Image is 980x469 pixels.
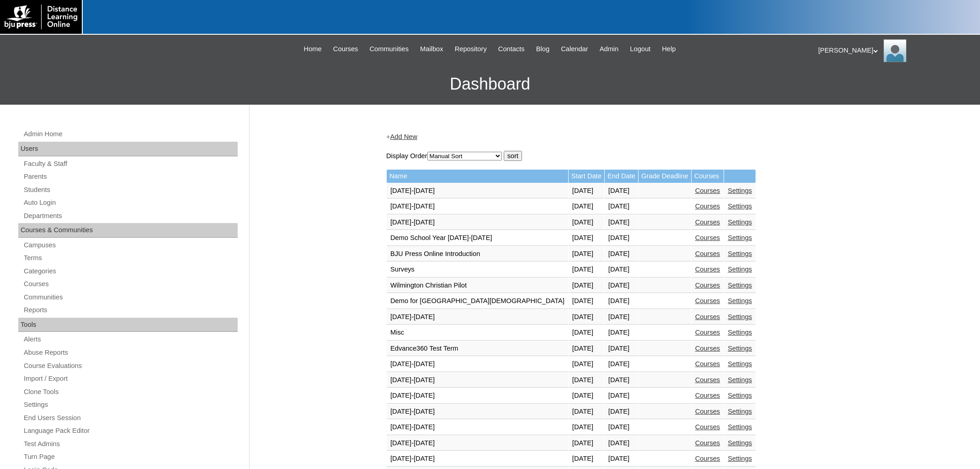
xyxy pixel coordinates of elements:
td: [DATE] [569,199,604,214]
span: Courses [333,44,358,54]
td: [DATE] [569,325,604,341]
div: Tools [18,318,238,332]
form: Display Order [386,151,839,161]
a: Language Pack Editor [23,425,238,437]
span: Repository [455,44,487,54]
a: Communities [23,292,238,303]
td: [DATE] [569,451,604,467]
span: Calendar [561,44,588,54]
td: [DATE]-[DATE] [387,436,568,451]
td: [DATE]-[DATE] [387,451,568,467]
a: Add New [390,133,417,140]
div: Courses & Communities [18,223,238,238]
td: [DATE]-[DATE] [387,388,568,404]
td: [DATE] [605,230,638,246]
a: Admin Home [23,128,238,140]
td: [DATE] [605,215,638,230]
a: Departments [23,210,238,222]
a: Courses [695,408,720,415]
h3: Dashboard [5,64,975,105]
a: Admin [595,44,623,54]
img: Pam Miller / Distance Learning Online Staff [884,39,906,62]
a: Settings [728,376,752,384]
td: [DATE]-[DATE] [387,357,568,372]
div: Users [18,142,238,156]
a: Courses [695,360,720,368]
td: [DATE] [569,404,604,420]
a: Courses [695,187,720,194]
a: Courses [695,282,720,289]
td: [DATE] [605,451,638,467]
a: Students [23,184,238,196]
td: [DATE] [605,325,638,341]
td: [DATE] [605,199,638,214]
td: Demo School Year [DATE]-[DATE] [387,230,568,246]
a: Settings [728,219,752,226]
a: Courses [329,44,363,54]
td: [DATE]-[DATE] [387,215,568,230]
td: [DATE] [569,373,604,388]
a: Logout [625,44,655,54]
span: Help [662,44,676,54]
a: Settings [728,250,752,257]
a: Settings [728,234,752,241]
a: Parents [23,171,238,182]
td: End Date [605,170,638,183]
td: Name [387,170,568,183]
td: [DATE] [605,341,638,357]
a: Test Admins [23,438,238,450]
a: Courses [695,250,720,257]
a: Courses [695,439,720,447]
a: Settings [728,282,752,289]
a: Faculty & Staff [23,158,238,170]
span: Logout [630,44,650,54]
td: [DATE] [605,373,638,388]
td: [DATE] [569,357,604,372]
a: Settings [728,360,752,368]
td: [DATE] [569,215,604,230]
td: [DATE] [569,420,604,435]
a: Settings [728,439,752,447]
a: Courses [695,266,720,273]
a: Settings [728,203,752,210]
a: Clone Tools [23,386,238,398]
td: Surveys [387,262,568,277]
a: Courses [695,234,720,241]
td: [DATE] [569,183,604,199]
a: Settings [728,392,752,399]
td: [DATE] [569,246,604,262]
td: [DATE] [569,309,604,325]
td: Start Date [569,170,604,183]
td: [DATE] [605,357,638,372]
td: [DATE] [569,388,604,404]
td: [DATE] [605,278,638,293]
td: [DATE] [569,278,604,293]
a: Contacts [494,44,529,54]
a: Turn Page [23,451,238,463]
td: [DATE] [605,262,638,277]
span: Contacts [498,44,525,54]
img: logo-white.png [5,5,77,29]
td: [DATE] [605,436,638,451]
td: [DATE]-[DATE] [387,373,568,388]
a: Repository [450,44,491,54]
a: Course Evaluations [23,360,238,372]
a: Settings [728,423,752,431]
a: Help [657,44,680,54]
a: Auto Login [23,197,238,208]
div: [PERSON_NAME] [818,39,971,62]
a: Categories [23,266,238,277]
a: Courses [695,376,720,384]
td: [DATE] [605,293,638,309]
td: [DATE] [569,293,604,309]
a: Import / Export [23,373,238,384]
a: Settings [728,345,752,352]
td: [DATE]-[DATE] [387,420,568,435]
a: Home [299,44,326,54]
a: Communities [365,44,413,54]
a: Alerts [23,334,238,345]
input: sort [504,151,522,161]
span: Blog [536,44,549,54]
td: [DATE] [569,262,604,277]
td: [DATE] [569,436,604,451]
